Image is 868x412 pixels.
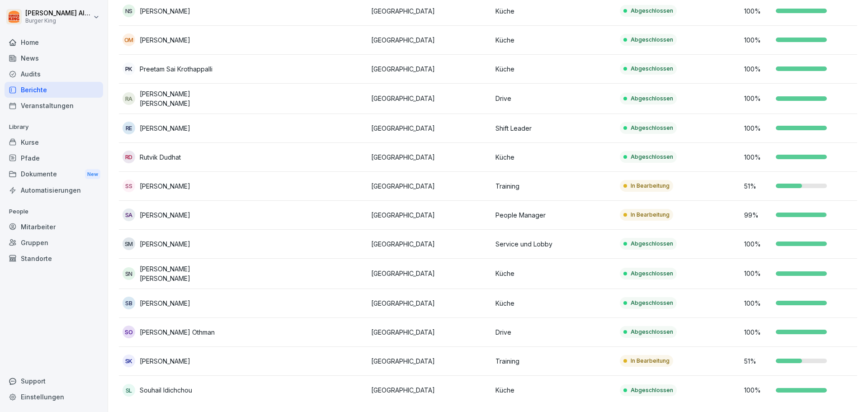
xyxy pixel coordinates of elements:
div: RA [123,92,135,105]
p: 100 % [744,94,771,103]
p: [GEOGRAPHIC_DATA] [371,152,488,162]
p: [GEOGRAPHIC_DATA] [371,298,488,308]
p: Abgeschlossen [631,386,673,394]
p: Küche [495,35,613,45]
p: Küche [495,64,613,74]
p: Abgeschlossen [631,36,673,44]
a: Pfade [5,150,103,166]
p: Abgeschlossen [631,95,673,103]
p: Souhail ldichchou [140,385,192,395]
a: Einstellungen [5,389,103,405]
p: Küche [495,298,613,308]
a: News [5,50,103,66]
p: Shift Leader [495,123,613,133]
p: [GEOGRAPHIC_DATA] [371,123,488,133]
a: Home [5,34,103,50]
a: Kurse [5,134,103,150]
p: [PERSON_NAME] Albakkour [25,9,91,17]
div: PK [123,62,135,75]
p: 100 % [744,327,771,337]
p: 100 % [744,385,771,395]
p: [PERSON_NAME] Othman [140,327,215,337]
div: SO [123,326,135,338]
p: [PERSON_NAME] [140,298,190,308]
a: Automatisierungen [5,182,103,198]
p: Training [495,356,613,366]
a: Berichte [5,82,103,98]
p: [PERSON_NAME] [140,35,190,45]
p: Küche [495,385,613,395]
p: Abgeschlossen [631,124,673,132]
p: [PERSON_NAME] [140,210,190,220]
p: 100 % [744,123,771,133]
p: In Bearbeitung [631,211,670,219]
p: [GEOGRAPHIC_DATA] [371,269,488,278]
p: [GEOGRAPHIC_DATA] [371,94,488,103]
a: Veranstaltungen [5,98,103,114]
p: 100 % [744,64,771,74]
p: Küche [495,6,613,16]
div: SA [123,208,135,221]
p: Abgeschlossen [631,270,673,278]
p: [PERSON_NAME] [PERSON_NAME] [140,89,240,108]
p: Küche [495,269,613,278]
p: 100 % [744,6,771,16]
p: Drive [495,94,613,103]
a: Standorte [5,251,103,266]
p: Library [5,120,103,134]
div: Dokumente [5,166,103,183]
div: OM [123,33,135,46]
p: [PERSON_NAME] [PERSON_NAME] [140,264,240,283]
div: SM [123,237,135,250]
div: SN [123,267,135,280]
p: [GEOGRAPHIC_DATA] [371,327,488,337]
a: Audits [5,66,103,82]
p: [GEOGRAPHIC_DATA] [371,356,488,366]
p: Abgeschlossen [631,65,673,73]
p: [PERSON_NAME] [140,356,190,366]
p: Drive [495,327,613,337]
p: 100 % [744,35,771,45]
p: 51 % [744,181,771,191]
p: [GEOGRAPHIC_DATA] [371,64,488,74]
p: In Bearbeitung [631,357,670,365]
p: [GEOGRAPHIC_DATA] [371,210,488,220]
p: 100 % [744,152,771,162]
p: [GEOGRAPHIC_DATA] [371,35,488,45]
a: DokumenteNew [5,166,103,183]
a: Mitarbeiter [5,219,103,235]
p: [GEOGRAPHIC_DATA] [371,239,488,249]
p: 100 % [744,298,771,308]
p: Abgeschlossen [631,7,673,15]
p: [PERSON_NAME] [140,6,190,16]
div: New [85,169,100,180]
div: RD [123,151,135,163]
p: [GEOGRAPHIC_DATA] [371,6,488,16]
p: People [5,204,103,219]
div: NS [123,5,135,17]
p: Service und Lobby [495,239,613,249]
a: Gruppen [5,235,103,251]
div: RE [123,122,135,134]
p: 99 % [744,210,771,220]
p: Abgeschlossen [631,328,673,336]
p: [PERSON_NAME] [140,239,190,249]
p: Abgeschlossen [631,299,673,307]
p: [GEOGRAPHIC_DATA] [371,181,488,191]
div: sk [123,355,135,367]
p: Burger King [25,18,91,24]
p: In Bearbeitung [631,182,670,190]
p: [PERSON_NAME] [140,123,190,133]
div: Sl [123,384,135,397]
